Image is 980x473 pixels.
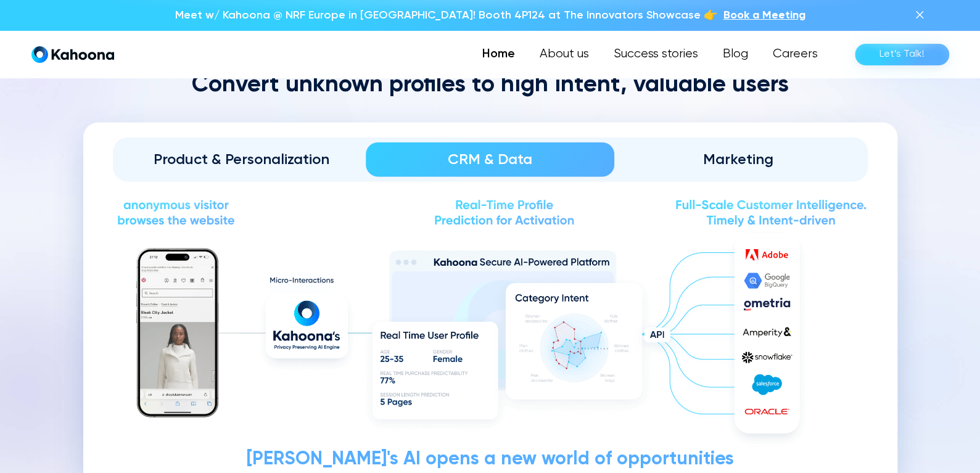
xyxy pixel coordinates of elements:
a: Home [470,42,527,67]
a: Careers [760,42,830,67]
a: About us [527,42,601,67]
a: Book a Meeting [723,7,805,23]
span: Book a Meeting [723,10,805,21]
a: home [31,46,114,64]
a: Let’s Talk! [855,44,949,65]
h2: Convert unknown profiles to high intent, valuable users [83,71,897,101]
div: CRM & Data [383,150,597,170]
div: [PERSON_NAME]'s AI opens a new world of opportunities [113,450,868,469]
a: Success stories [601,42,710,67]
p: Meet w/ Kahoona @ NRF Europe in [GEOGRAPHIC_DATA]! Booth 4P124 at The Innovators Showcase 👉 [175,7,717,23]
div: Marketing [632,150,846,170]
div: Product & Personalization [135,150,349,170]
a: Blog [710,42,760,67]
div: Let’s Talk! [879,44,924,64]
